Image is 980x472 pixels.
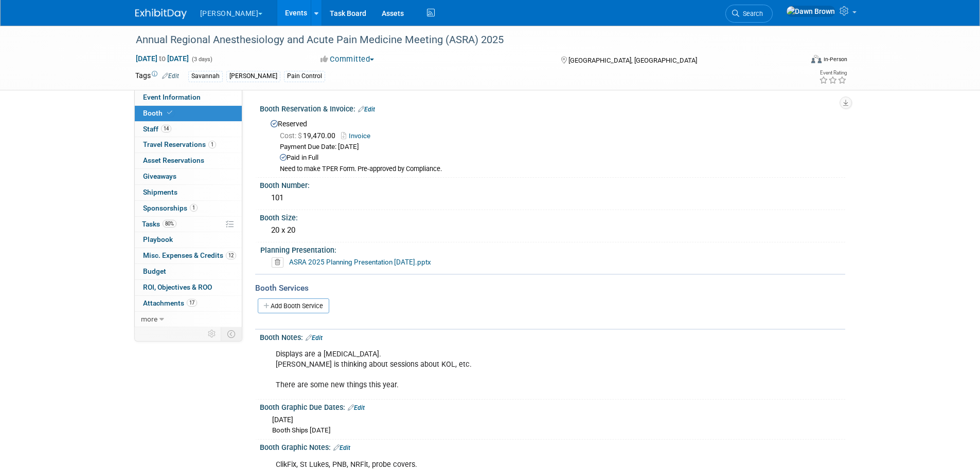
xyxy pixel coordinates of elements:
span: Booth [143,109,174,117]
div: Need to make TPER Form. Pre-approved by Compliance. [280,165,838,174]
a: ASRA 2025 Planning Presentation [DATE].pptx [289,258,431,266]
div: Event Format [742,53,848,69]
div: Annual Regional Anesthesiology and Acute Pain Medicine Meeting (ASRA) 2025 [132,31,787,49]
span: Playbook [143,235,173,243]
div: Booth Reservation & Invoice: [260,101,845,115]
div: Booth Services [255,282,845,294]
span: more [141,315,157,323]
img: Dawn Brown [786,6,835,17]
span: Misc. Expenses & Credits [143,251,236,259]
span: Shipments [143,188,177,196]
a: Giveaways [135,169,242,184]
span: 19,470.00 [280,131,340,140]
span: Travel Reservations [143,140,216,148]
div: Paid in Full [280,153,838,163]
a: Staff14 [135,122,242,137]
div: Booth Number: [260,178,845,191]
div: Reserved [268,116,838,174]
div: Booth Graphic Due Dates: [260,400,845,413]
a: Edit [162,72,179,80]
span: ROI, Objectives & ROO [143,283,212,291]
a: Sponsorships1 [135,201,242,216]
img: Format-Inperson.png [811,55,822,63]
span: Staff [143,125,171,133]
span: Asset Reservations [143,156,204,164]
div: Event Rating [819,70,847,75]
span: 17 [187,299,197,307]
div: 20 x 20 [268,222,838,238]
div: Planning Presentation: [260,242,841,255]
a: Booth [135,106,242,121]
a: Attachments17 [135,296,242,311]
span: Event Information [143,93,201,101]
span: 1 [190,204,198,212]
span: 12 [226,252,236,259]
a: Edit [306,334,323,342]
a: Search [725,5,773,23]
div: Booth Ships [DATE] [272,426,838,436]
span: Sponsorships [143,204,198,212]
span: [GEOGRAPHIC_DATA], [GEOGRAPHIC_DATA] [568,56,697,64]
div: Pain Control [284,71,325,82]
a: more [135,312,242,327]
span: Attachments [143,299,197,307]
span: (3 days) [191,56,212,63]
div: Payment Due Date: [DATE] [280,142,838,152]
span: Cost: $ [280,131,303,140]
span: Giveaways [143,172,176,180]
a: Edit [348,404,365,411]
span: Budget [143,267,166,275]
a: Edit [358,106,375,113]
td: Personalize Event Tab Strip [203,327,221,341]
a: Edit [333,444,350,451]
span: [DATE] [272,416,293,424]
a: Asset Reservations [135,153,242,168]
a: Misc. Expenses & Credits12 [135,248,242,263]
span: to [157,54,167,63]
span: Search [739,10,763,17]
div: [PERSON_NAME] [226,71,280,82]
div: 101 [268,190,838,206]
span: [DATE] [DATE] [135,54,189,63]
div: Booth Graphic Notes: [260,440,845,453]
a: Tasks80% [135,217,242,232]
span: 14 [161,125,171,133]
div: In-Person [823,55,847,63]
td: Toggle Event Tabs [221,327,242,341]
img: ExhibitDay [135,9,187,19]
a: Budget [135,264,242,279]
div: Booth Size: [260,210,845,223]
a: Travel Reservations1 [135,137,242,153]
div: Booth Notes: [260,330,845,343]
button: Committed [317,54,378,65]
td: Tags [135,70,179,82]
span: Tasks [142,220,176,228]
span: 1 [208,141,216,148]
a: Playbook [135,232,242,248]
span: 80% [163,220,176,228]
a: Shipments [135,185,242,200]
a: Delete attachment? [272,259,288,266]
a: Add Booth Service [258,298,329,313]
div: Savannah [188,71,223,82]
i: Booth reservation complete [167,110,172,116]
a: Invoice [341,132,376,140]
a: Event Information [135,90,242,105]
div: Displays are a [MEDICAL_DATA]. [PERSON_NAME] is thinking about sessions about KOL, etc. There are... [269,344,732,395]
a: ROI, Objectives & ROO [135,280,242,295]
